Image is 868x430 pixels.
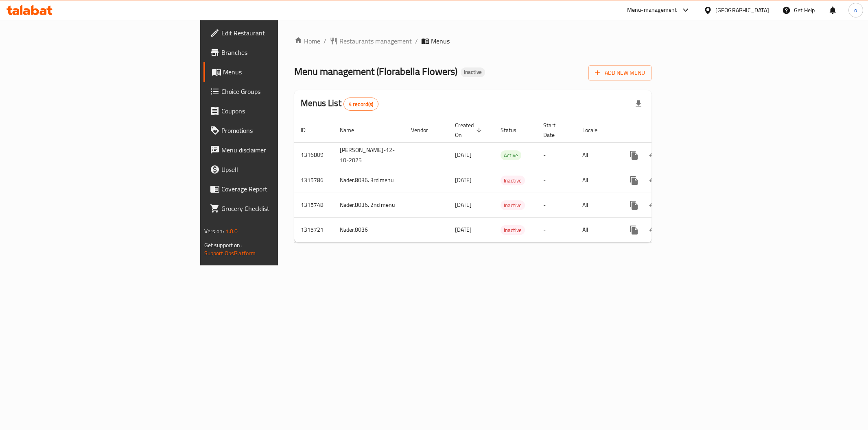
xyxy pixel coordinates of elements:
[223,67,339,77] span: Menus
[221,184,339,194] span: Coverage Report
[595,68,645,78] span: Add New Menu
[537,193,576,217] td: -
[644,195,663,215] button: Change Status
[588,65,652,80] button: Add New Menu
[343,98,379,111] div: Total records count
[624,195,644,215] button: more
[221,28,339,38] span: Edit Restaurant
[576,217,618,242] td: All
[537,217,576,242] td: -
[221,145,339,155] span: Menu disclaimer
[455,120,484,140] span: Created On
[203,43,345,62] a: Branches
[204,226,224,237] span: Version:
[455,200,472,210] span: [DATE]
[411,125,439,135] span: Vendor
[203,179,345,199] a: Coverage Report
[461,69,485,76] span: Inactive
[203,140,345,160] a: Menu disclaimer
[543,120,566,140] span: Start Date
[461,67,485,77] div: Inactive
[203,62,345,82] a: Menus
[204,248,256,258] a: Support.OpsPlatform
[333,142,404,168] td: [PERSON_NAME]-12-10-2025
[221,48,339,57] span: Branches
[644,171,663,190] button: Change Status
[431,36,450,46] span: Menus
[576,193,618,217] td: All
[333,193,404,217] td: Nader.8036. 2nd menu
[344,100,378,108] span: 4 record(s)
[501,176,525,185] span: Inactive
[537,168,576,193] td: -
[501,200,525,210] div: Inactive
[204,240,242,250] span: Get support on:
[221,165,339,174] span: Upsell
[294,118,709,243] table: enhanced table
[221,106,339,116] span: Coupons
[339,36,412,46] span: Restaurants management
[301,97,378,111] h2: Menus List
[618,118,709,143] th: Actions
[330,36,412,46] a: Restaurants management
[415,36,418,46] li: /
[203,121,345,140] a: Promotions
[333,217,404,242] td: Nader.8036
[854,6,857,15] span: o
[576,142,618,168] td: All
[624,146,644,165] button: more
[203,23,345,43] a: Edit Restaurant
[455,175,472,185] span: [DATE]
[301,125,316,135] span: ID
[629,94,648,114] div: Export file
[294,36,652,46] nav: breadcrumb
[501,201,525,210] span: Inactive
[225,226,238,237] span: 1.0.0
[203,160,345,179] a: Upsell
[624,220,644,240] button: more
[537,142,576,168] td: -
[203,199,345,218] a: Grocery Checklist
[624,171,644,190] button: more
[203,82,345,101] a: Choice Groups
[627,5,677,15] div: Menu-management
[715,6,769,15] div: [GEOGRAPHIC_DATA]
[501,125,527,135] span: Status
[501,226,525,235] span: Inactive
[221,87,339,96] span: Choice Groups
[455,150,472,160] span: [DATE]
[340,125,365,135] span: Name
[582,125,608,135] span: Locale
[455,224,472,235] span: [DATE]
[294,62,457,80] span: Menu management ( Florabella Flowers )
[333,168,404,193] td: Nader.8036. 3rd menu
[221,126,339,135] span: Promotions
[203,101,345,121] a: Coupons
[576,168,618,193] td: All
[644,220,663,240] button: Change Status
[644,146,663,165] button: Change Status
[501,151,521,160] span: Active
[221,204,339,213] span: Grocery Checklist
